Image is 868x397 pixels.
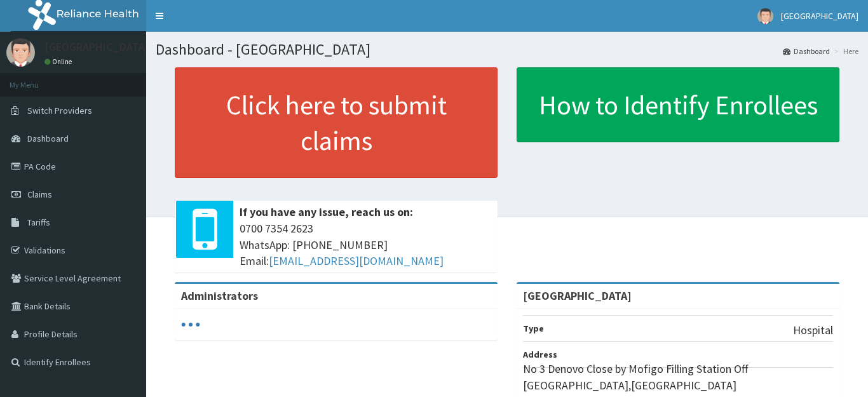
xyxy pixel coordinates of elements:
p: [GEOGRAPHIC_DATA] [44,41,149,53]
span: [GEOGRAPHIC_DATA] [781,10,858,22]
li: Here [831,46,858,57]
span: Tariffs [27,217,50,228]
p: No 3 Denovo Close by Mofigo Filling Station Off [GEOGRAPHIC_DATA],[GEOGRAPHIC_DATA] [523,361,833,393]
a: Click here to submit claims [175,67,498,178]
b: Administrators [181,288,258,303]
b: Type [523,323,544,334]
a: How to Identify Enrollees [517,67,839,142]
a: Online [44,57,75,66]
span: Switch Providers [27,105,92,116]
b: If you have any issue, reach us on: [240,205,413,219]
span: 0700 7354 2623 WhatsApp: [PHONE_NUMBER] Email: [240,220,491,269]
h1: Dashboard - [GEOGRAPHIC_DATA] [156,41,858,58]
svg: audio-loading [181,315,200,334]
span: Claims [27,189,52,200]
a: Dashboard [783,46,830,57]
strong: [GEOGRAPHIC_DATA] [523,288,632,303]
img: User Image [6,38,35,67]
span: Dashboard [27,133,69,144]
img: User Image [757,8,773,24]
a: [EMAIL_ADDRESS][DOMAIN_NAME] [269,253,444,268]
b: Address [523,349,557,360]
p: Hospital [793,322,833,339]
